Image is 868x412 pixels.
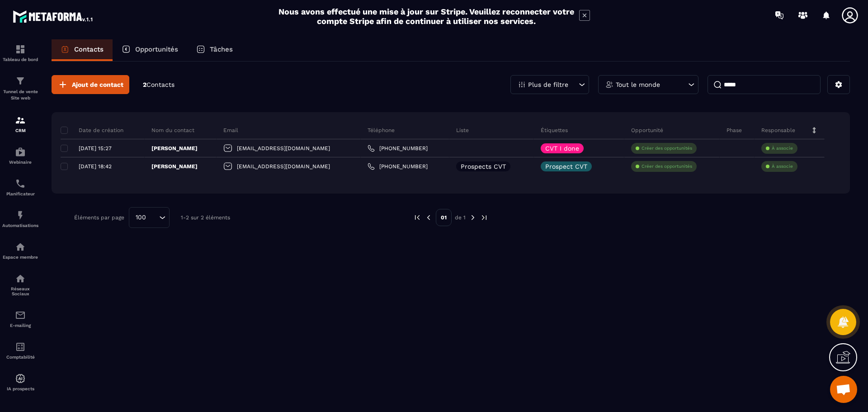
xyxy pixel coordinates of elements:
[455,214,466,221] p: de 1
[132,213,149,223] span: 100
[181,214,230,221] p: 1-2 sur 2 éléments
[52,75,129,94] button: Ajout de contact
[2,160,38,165] p: Webinaire
[368,163,428,170] a: [PHONE_NUMBER]
[210,45,233,53] p: Tâches
[2,108,38,140] a: formationformationCRM
[151,127,194,134] p: Nom du contact
[146,81,175,88] span: Contacts
[151,145,198,152] p: [PERSON_NAME]
[2,266,38,303] a: social-networksocial-networkRéseaux Sociaux
[129,207,170,228] div: Search for option
[2,386,38,391] p: IA prospects
[772,163,793,170] p: À associe
[15,147,26,157] img: automations
[15,76,26,86] img: formation
[545,163,587,170] p: Prospect CVT
[2,69,38,108] a: formationformationTunnel de vente Site web
[2,203,38,235] a: automationsautomationsAutomatisations
[15,44,26,55] img: formation
[461,163,506,170] p: Prospects CVT
[2,128,38,133] p: CRM
[2,191,38,196] p: Planificateur
[368,145,428,152] a: [PHONE_NUMBER]
[2,255,38,260] p: Espace membre
[2,303,38,335] a: emailemailE-mailing
[2,286,38,296] p: Réseaux Sociaux
[135,45,178,53] p: Opportunités
[2,37,38,69] a: formationformationTableau de bord
[2,57,38,62] p: Tableau de bord
[616,81,660,88] p: Tout le monde
[72,80,123,89] span: Ajout de contact
[631,127,663,134] p: Opportunité
[480,213,488,222] img: next
[79,163,112,170] p: [DATE] 18:42
[456,127,469,134] p: Liste
[642,145,692,152] p: Créer des opportunités
[13,8,94,24] img: logo
[726,127,742,134] p: Phase
[187,39,242,61] a: Tâches
[15,242,26,252] img: automations
[143,81,175,89] p: 2
[528,81,568,88] p: Plus de filtre
[151,163,198,170] p: [PERSON_NAME]
[15,310,26,321] img: email
[15,273,26,284] img: social-network
[2,89,38,101] p: Tunnel de vente Site web
[2,335,38,366] a: accountantaccountantComptabilité
[368,127,395,134] p: Téléphone
[2,323,38,328] p: E-mailing
[79,145,112,152] p: [DATE] 15:27
[74,214,124,221] p: Éléments par page
[61,127,123,134] p: Date de création
[425,213,433,222] img: prev
[2,355,38,360] p: Comptabilité
[469,213,477,222] img: next
[436,209,452,226] p: 01
[2,235,38,266] a: automationsautomationsEspace membre
[541,127,568,134] p: Étiquettes
[15,115,26,126] img: formation
[761,127,795,134] p: Responsable
[2,140,38,171] a: automationsautomationsWebinaire
[278,7,575,26] h2: Nous avons effectué une mise à jour sur Stripe. Veuillez reconnecter votre compte Stripe afin de ...
[772,145,793,152] p: À associe
[2,171,38,203] a: schedulerschedulerPlanificateur
[15,341,26,352] img: accountant
[642,163,692,170] p: Créer des opportunités
[15,178,26,189] img: scheduler
[545,145,579,152] p: CVT I done
[223,127,238,134] p: Email
[149,213,157,223] input: Search for option
[15,373,26,384] img: automations
[413,213,421,222] img: prev
[2,223,38,228] p: Automatisations
[15,210,26,221] img: automations
[113,39,187,61] a: Opportunités
[74,45,104,53] p: Contacts
[52,39,113,61] a: Contacts
[830,376,857,403] div: Ouvrir le chat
